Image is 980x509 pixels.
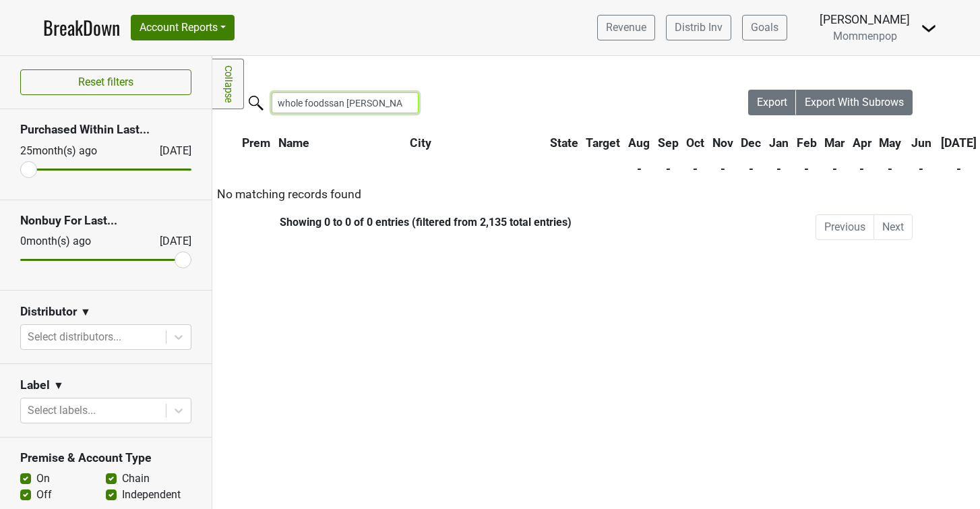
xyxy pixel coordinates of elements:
th: - [849,156,875,181]
button: Account Reports [131,15,235,40]
th: Aug: activate to sort column ascending [625,131,653,155]
a: Revenue [597,15,655,40]
th: - [906,156,936,181]
a: BreakDown [43,13,120,42]
div: 0 month(s) ago [20,233,127,249]
div: [DATE] [148,233,191,249]
span: Mommenpop [833,30,897,42]
span: Target [586,136,620,150]
th: Jun: activate to sort column ascending [906,131,936,155]
th: Sep: activate to sort column ascending [654,131,682,155]
img: Dropdown Menu [921,20,937,36]
th: - [766,156,792,181]
span: ▼ [80,304,91,320]
th: State: activate to sort column ascending [547,131,582,155]
button: Reset filters [20,69,191,95]
th: Jan: activate to sort column ascending [766,131,792,155]
div: Showing 0 to 0 of 0 entries (filtered from 2,135 total entries) [212,216,572,229]
span: Export With Subrows [805,96,904,109]
th: Target: activate to sort column ascending [583,131,624,155]
button: Export With Subrows [796,90,913,115]
th: Prem: activate to sort column ascending [239,131,274,155]
a: Collapse [212,59,244,109]
label: Independent [122,487,181,503]
label: On [36,471,50,487]
th: May: activate to sort column ascending [876,131,905,155]
th: Mar: activate to sort column ascending [821,131,848,155]
th: Nov: activate to sort column ascending [709,131,737,155]
th: - [793,156,820,181]
th: Feb: activate to sort column ascending [793,131,820,155]
div: [DATE] [148,143,191,159]
label: Chain [122,471,150,487]
th: - [821,156,848,181]
span: Prem [242,136,270,150]
button: Export [748,90,797,115]
span: Name [278,136,309,150]
th: Apr: activate to sort column ascending [849,131,875,155]
h3: Label [20,378,50,392]
th: Dec: activate to sort column ascending [738,131,765,155]
th: - [738,156,765,181]
h3: Premise & Account Type [20,451,191,465]
th: - [654,156,682,181]
span: Export [757,96,787,109]
h3: Nonbuy For Last... [20,214,191,228]
th: City: activate to sort column ascending [406,131,518,155]
label: Off [36,487,52,503]
th: Name: activate to sort column ascending [275,131,405,155]
h3: Purchased Within Last... [20,123,191,137]
th: Oct: activate to sort column ascending [683,131,708,155]
a: Goals [742,15,787,40]
th: - [683,156,708,181]
th: - [709,156,737,181]
th: &nbsp;: activate to sort column ascending [214,131,237,155]
div: 25 month(s) ago [20,143,127,159]
span: ▼ [53,378,64,394]
th: - [625,156,653,181]
a: Distrib Inv [666,15,731,40]
th: - [876,156,905,181]
div: [PERSON_NAME] [820,11,910,28]
h3: Distributor [20,305,77,319]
